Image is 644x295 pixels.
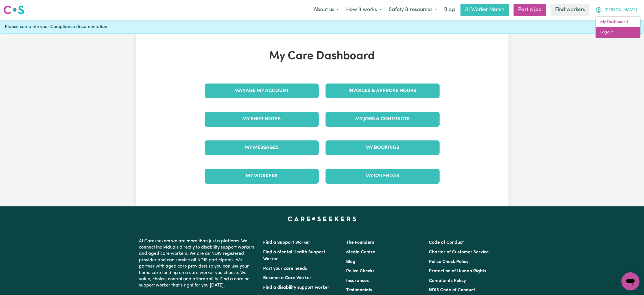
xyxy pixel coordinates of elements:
[201,50,443,63] h1: My Care Dashboard
[592,4,641,16] button: My Account
[429,288,475,292] a: NDIS Code of Conduct
[621,272,639,290] iframe: Button to launch messaging window, conversation in progress
[263,266,307,271] a: Post your care needs
[346,250,375,255] a: Media Centre
[551,4,590,16] a: Find workers
[205,112,319,127] a: My Shift Notes
[595,16,641,38] div: My Account
[326,169,440,183] a: My Calendar
[346,240,374,245] a: The Founders
[460,4,509,16] a: AI Worker Match
[429,250,489,255] a: Charter of Customer Service
[326,112,440,127] a: My Jobs & Contracts
[429,279,466,283] a: Complaints Policy
[205,169,319,183] a: My Workers
[263,250,326,261] a: Find a Mental Health Support Worker
[326,84,440,98] a: Invoices & Approve Hours
[205,140,319,155] a: My Messages
[288,217,356,221] a: Careseekers home page
[205,84,319,98] a: Manage My Account
[429,269,486,273] a: Protection of Human Rights
[346,288,372,292] a: Testimonials
[596,17,640,27] a: My Dashboard
[263,276,312,280] a: Become a Care Worker
[3,5,24,15] img: Careseekers logo
[3,3,24,16] a: Careseekers logo
[342,4,385,16] button: How it works
[139,236,257,291] p: At Careseekers we are more than just a platform. We connect individuals directly to disability su...
[263,240,311,245] a: Find a Support Worker
[346,279,369,283] a: Insurances
[263,285,330,290] a: Find a disability support worker
[310,4,342,16] button: About us
[385,4,441,16] button: Safety & resources
[596,27,640,38] a: Logout
[604,7,637,13] span: [PERSON_NAME]
[5,23,108,30] span: Please complete your Compliance documentation.
[326,140,440,155] a: My Bookings
[429,260,468,264] a: Police Check Policy
[346,260,355,264] a: Blog
[441,4,458,16] a: Blog
[514,4,546,16] a: Post a job
[429,240,464,245] a: Code of Conduct
[346,269,374,273] a: Police Checks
